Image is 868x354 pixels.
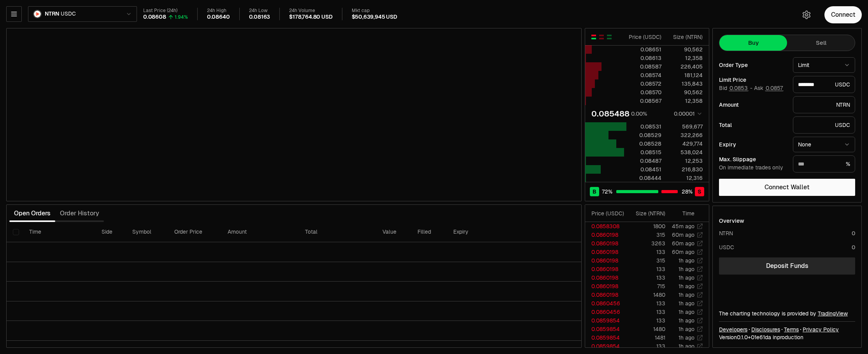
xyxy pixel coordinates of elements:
[668,63,703,70] div: 226,405
[668,71,703,79] div: 181,124
[668,131,703,139] div: 322,266
[679,317,694,324] time: 1h ago
[672,210,694,217] div: Time
[631,110,647,118] div: 0.00%
[668,46,703,53] div: 90,562
[719,229,733,237] div: NTRN
[719,217,744,225] div: Overview
[598,34,605,40] button: Show Sell Orders Only
[719,310,855,317] div: The charting technology is provided by
[672,109,703,118] button: 0.00001
[627,239,666,248] td: 3263
[679,274,694,281] time: 1h ago
[672,223,694,230] time: 45m ago
[126,222,168,242] th: Symbol
[787,35,855,51] button: Sell
[668,166,703,173] div: 216,830
[207,14,230,21] div: 0.08640
[668,54,703,62] div: 12,358
[754,85,784,92] span: Ask
[627,140,661,148] div: 0.08528
[585,265,627,273] td: 0.0860198
[34,11,41,18] img: NTRN Logo
[627,88,661,96] div: 0.08570
[585,248,627,256] td: 0.0860198
[679,308,694,315] time: 1h ago
[299,222,376,242] th: Total
[803,326,839,333] a: Privacy Policy
[793,137,855,152] button: None
[175,14,188,20] div: 1.94%
[627,174,661,182] div: 0.08444
[627,157,661,165] div: 0.08487
[751,334,771,341] span: 01e61daf88515c477b37a0f01dd243adb311fd67
[627,316,666,325] td: 133
[606,34,612,40] button: Show Buy Orders Only
[627,299,666,308] td: 133
[668,33,703,41] div: Size ( NTRN )
[143,8,188,14] div: Last Price (24h)
[765,85,784,91] button: 0.0857
[698,188,701,195] span: S
[793,155,855,173] div: %
[627,273,666,282] td: 133
[61,11,75,18] span: USDC
[627,333,666,342] td: 1481
[672,231,694,238] time: 60m ago
[793,57,855,73] button: Limit
[729,85,749,91] button: 0.0853
[627,63,661,70] div: 0.08587
[585,299,627,308] td: 0.0860456
[627,308,666,316] td: 133
[591,108,630,119] div: 0.085488
[751,326,780,333] a: Disclosures
[591,34,597,40] button: Show Buy and Sell Orders
[207,8,230,14] div: 24h High
[668,174,703,182] div: 12,316
[719,243,734,251] div: USDC
[585,342,627,350] td: 0.0859854
[719,62,787,68] div: Order Type
[668,80,703,88] div: 135,843
[719,77,787,83] div: Limit Price
[719,142,787,147] div: Expiry
[627,342,666,350] td: 133
[719,157,787,162] div: Max. Slippage
[679,291,694,298] time: 1h ago
[852,243,855,251] div: 0
[719,326,747,333] a: Developers
[679,257,694,264] time: 1h ago
[627,46,661,53] div: 0.08651
[591,210,627,217] div: Price ( USDC )
[447,222,517,242] th: Expiry
[627,166,661,173] div: 0.08451
[719,35,787,51] button: Buy
[627,282,666,291] td: 715
[679,283,694,290] time: 1h ago
[672,240,694,247] time: 60m ago
[593,188,596,195] span: B
[627,291,666,299] td: 1480
[679,300,694,307] time: 1h ago
[668,123,703,130] div: 569,677
[719,164,787,171] div: On immediate trades only
[719,179,855,196] button: Connect Wallet
[585,222,627,231] td: 0.0858308
[627,148,661,156] div: 0.08515
[627,123,661,130] div: 0.08531
[95,222,126,242] th: Side
[719,85,752,92] span: Bid -
[852,229,855,237] div: 0
[668,140,703,148] div: 429,774
[793,76,855,93] div: USDC
[352,14,397,21] div: $50,639,945 USD
[668,148,703,156] div: 538,024
[376,222,411,242] th: Value
[352,8,397,14] div: Mkt cap
[633,210,665,217] div: Size ( NTRN )
[668,157,703,165] div: 12,253
[23,222,95,242] th: Time
[585,325,627,333] td: 0.0859854
[679,266,694,273] time: 1h ago
[585,231,627,239] td: 0.0860198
